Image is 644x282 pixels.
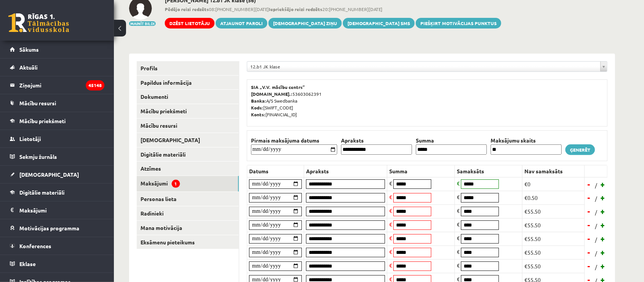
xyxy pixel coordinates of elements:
b: Konts: [251,111,265,117]
span: / [594,181,598,189]
span: / [594,222,598,230]
a: Radinieki [137,206,239,220]
b: [DOMAIN_NAME].: [251,91,292,97]
span: Mācību priekšmeti [19,117,66,124]
a: [DEMOGRAPHIC_DATA] [10,166,104,183]
a: Ģenerēt [565,144,595,155]
a: Atzīmes [137,162,239,176]
td: €55.50 [522,204,585,218]
legend: Ziņojumi [19,76,104,94]
span: € [389,262,392,269]
b: Banka: [251,98,266,104]
a: + [599,179,607,190]
span: 08:[PHONE_NUMBER][DATE] 20:[PHONE_NUMBER][DATE] [165,6,501,13]
th: Maksājumu skaits [489,136,563,144]
span: € [389,248,392,255]
td: €0 [522,177,585,191]
span: € [389,180,392,187]
a: Sākums [10,41,104,58]
a: Motivācijas programma [10,219,104,237]
a: Lietotāji [10,130,104,147]
td: €55.50 [522,246,585,259]
a: + [599,233,607,244]
span: [DEMOGRAPHIC_DATA] [19,171,79,178]
span: / [594,236,598,244]
a: [DEMOGRAPHIC_DATA] SMS [343,18,415,29]
a: - [586,233,593,244]
th: Pirmais maksājuma datums [249,136,339,144]
span: € [457,207,460,214]
a: Profils [137,61,239,75]
button: Mainīt bildi [129,21,156,26]
a: - [586,247,593,258]
b: SIA „V.V. mācību centrs” [251,84,305,90]
th: Nav samaksāts [522,165,585,177]
th: Summa [414,136,489,144]
th: Apraksts [339,136,414,144]
th: Samaksāts [455,165,522,177]
a: Papildus informācija [137,76,239,90]
span: Aktuāli [19,64,38,71]
a: - [586,206,593,217]
a: Personas lieta [137,192,239,206]
a: Maksājumi1 [137,176,239,192]
td: €0.50 [522,191,585,204]
span: Motivācijas programma [19,225,79,231]
a: + [599,260,607,272]
a: [DEMOGRAPHIC_DATA] [137,133,239,147]
a: Mācību priekšmeti [10,112,104,130]
b: Pēdējo reizi redzēts [165,6,209,12]
b: Kods: [251,105,263,111]
a: Atjaunot paroli [216,18,267,29]
th: Datums [247,165,304,177]
a: 12.b1 JK klase [247,62,607,71]
a: - [586,192,593,203]
a: Digitālie materiāli [137,147,239,162]
a: + [599,219,607,231]
span: / [594,208,598,216]
a: Aktuāli [10,59,104,76]
a: - [586,260,593,272]
span: 1 [172,180,180,188]
a: + [599,247,607,258]
a: Piešķirt motivācijas punktus [416,18,501,29]
a: Ziņojumi45148 [10,76,104,94]
span: € [457,248,460,255]
td: €55.50 [522,218,585,232]
span: Digitālie materiāli [19,189,65,196]
a: Mācību resursi [137,119,239,133]
span: 12.b1 JK klase [250,62,597,71]
span: € [457,180,460,187]
span: / [594,249,598,257]
td: €55.50 [522,259,585,273]
span: € [457,234,460,241]
a: [DEMOGRAPHIC_DATA] ziņu [268,18,342,29]
span: € [457,221,460,228]
a: Digitālie materiāli [10,184,104,201]
b: Iepriekšējo reizi redzēts [269,6,322,12]
span: Sekmju žurnāls [19,153,57,160]
a: Sekmju žurnāls [10,148,104,165]
span: € [389,193,392,200]
a: Eklase [10,255,104,272]
th: Apraksts [304,165,387,177]
a: Mana motivācija [137,221,239,235]
span: € [457,193,460,200]
a: Mācību priekšmeti [137,104,239,118]
span: / [594,263,598,271]
legend: Maksājumi [19,201,104,219]
a: - [586,219,593,231]
a: Dokumenti [137,90,239,104]
a: + [599,206,607,217]
span: € [389,234,392,241]
a: Maksājumi [10,201,104,219]
a: Mācību resursi [10,94,104,112]
a: Eksāmenu pieteikums [137,235,239,249]
span: Lietotāji [19,135,41,142]
span: € [457,262,460,269]
th: Summa [387,165,455,177]
a: - [586,179,593,190]
i: 45148 [86,80,104,90]
a: Konferences [10,237,104,255]
a: Dzēst lietotāju [165,18,215,29]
